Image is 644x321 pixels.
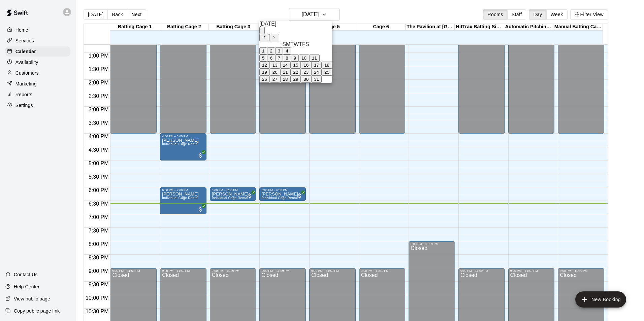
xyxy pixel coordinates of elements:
button: 1 [259,47,267,55]
button: 24 [311,69,322,76]
span: Saturday [305,41,309,47]
span: Wednesday [294,41,299,47]
button: 20 [270,69,280,76]
span: Tuesday [290,41,294,47]
button: 31 [311,76,322,83]
button: 7 [275,55,283,62]
button: Previous month [259,34,269,41]
span: Monday [286,41,290,47]
button: 22 [290,69,301,76]
span: Sunday [282,41,286,47]
button: 15 [290,62,301,69]
button: 2 [267,47,275,55]
button: 18 [322,62,332,69]
button: 17 [311,62,322,69]
button: 9 [291,55,299,62]
button: 12 [259,62,270,69]
button: 3 [275,47,283,55]
button: 13 [270,62,280,69]
button: 29 [290,76,301,83]
button: 27 [270,76,280,83]
button: 21 [280,69,291,76]
button: 8 [283,55,291,62]
span: Thursday [299,41,302,47]
button: 14 [280,62,291,69]
button: 6 [267,55,275,62]
button: 30 [301,76,311,83]
button: 5 [259,55,267,62]
button: 4 [283,47,291,55]
button: 28 [280,76,291,83]
button: 10 [299,55,309,62]
button: 26 [259,76,270,83]
div: [DATE] [259,21,332,27]
button: 11 [309,55,320,62]
button: calendar view is open, switch to year view [259,27,265,34]
button: Next month [269,34,279,41]
button: 23 [301,69,311,76]
button: 19 [259,69,270,76]
button: 16 [301,62,311,69]
button: 25 [322,69,332,76]
span: Friday [302,41,305,47]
